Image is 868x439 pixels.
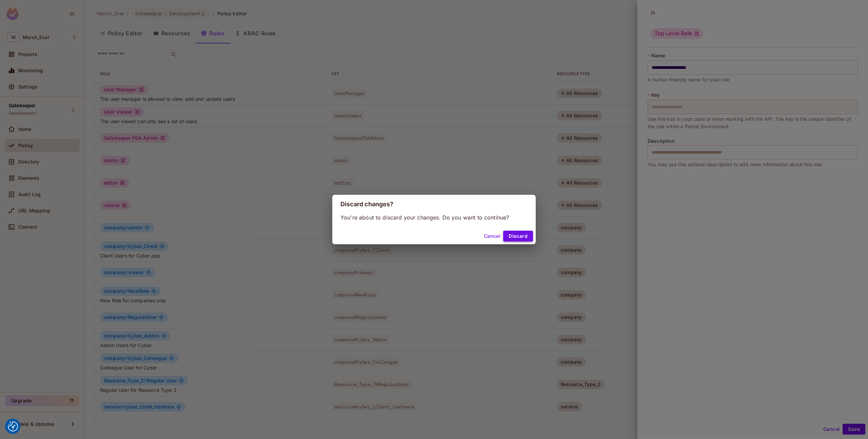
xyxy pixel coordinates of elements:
[340,214,528,221] p: You're about to discard your changes. Do you want to continue?
[481,231,503,242] button: Cancel
[503,231,533,242] button: Discard
[8,421,18,432] img: Revisit consent button
[332,195,536,214] h2: Discard changes?
[8,421,18,432] button: Consent Preferences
